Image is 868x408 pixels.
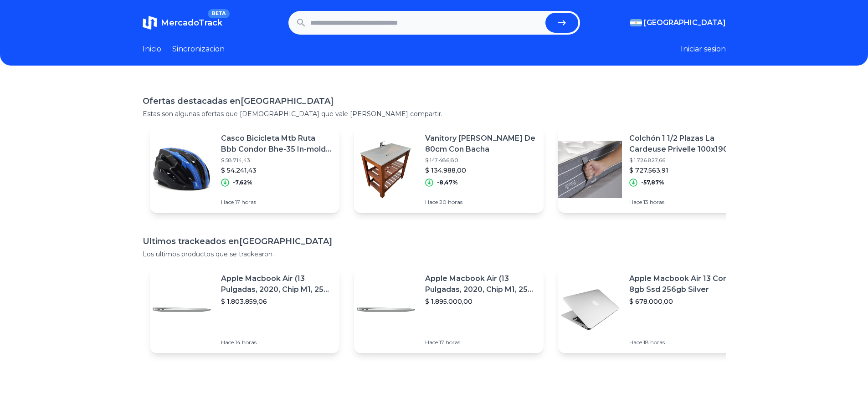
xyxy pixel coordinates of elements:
p: $ 147.486,80 [425,157,536,164]
img: Featured image [354,138,418,201]
a: Featured imageVanitory [PERSON_NAME] De 80cm Con Bacha$ 147.486,80$ 134.988,00-8,47%Hace 20 horas [354,126,544,213]
h1: Ofertas destacadas en [GEOGRAPHIC_DATA] [143,95,726,107]
p: Vanitory [PERSON_NAME] De 80cm Con Bacha [425,133,536,155]
p: $ 678.000,00 [629,297,740,306]
a: Sincronizacion [172,44,225,55]
p: Apple Macbook Air (13 Pulgadas, 2020, Chip M1, 256 Gb De Ssd, 8 Gb De Ram) - Plata [425,273,536,295]
p: Estas son algunas ofertas que [DEMOGRAPHIC_DATA] que vale [PERSON_NAME] compartir. [143,109,726,118]
span: BETA [208,9,229,18]
p: $ 727.563,91 [629,166,740,175]
p: Apple Macbook Air 13 Core I5 8gb Ssd 256gb Silver [629,273,740,295]
p: Los ultimos productos que se trackearon. [143,250,726,259]
span: [GEOGRAPHIC_DATA] [644,17,726,28]
p: -7,62% [233,179,252,186]
h1: Ultimos trackeados en [GEOGRAPHIC_DATA] [143,235,726,248]
p: Hace 20 horas [425,199,536,206]
p: $ 1.803.859,06 [221,297,332,306]
p: Hace 17 horas [221,199,332,206]
span: MercadoTrack [161,18,222,28]
a: MercadoTrackBETA [143,15,222,30]
p: Colchón 1 1/2 Plazas La Cardeuse Privelle 100x190 [629,133,740,155]
a: Featured imageApple Macbook Air 13 Core I5 8gb Ssd 256gb Silver$ 678.000,00Hace 18 horas [558,266,748,353]
p: Hace 18 horas [629,339,740,346]
p: Hace 14 horas [221,339,332,346]
img: Featured image [354,278,418,342]
p: Casco Bicicleta Mtb Ruta Bbb Condor Bhe-35 In-mold Aero [221,133,332,155]
a: Inicio [143,44,161,55]
img: Featured image [150,278,214,342]
p: $ 134.988,00 [425,166,536,175]
a: Featured imageApple Macbook Air (13 Pulgadas, 2020, Chip M1, 256 Gb De Ssd, 8 Gb De Ram) - Plata$... [150,266,339,353]
img: Featured image [150,138,214,201]
p: Hace 13 horas [629,199,740,206]
p: $ 1.895.000,00 [425,297,536,306]
p: $ 1.726.827,66 [629,157,740,164]
img: Featured image [558,278,622,342]
a: Featured imageApple Macbook Air (13 Pulgadas, 2020, Chip M1, 256 Gb De Ssd, 8 Gb De Ram) - Plata$... [354,266,544,353]
button: Iniciar sesion [681,44,726,55]
button: [GEOGRAPHIC_DATA] [630,17,726,28]
p: Apple Macbook Air (13 Pulgadas, 2020, Chip M1, 256 Gb De Ssd, 8 Gb De Ram) - Plata [221,273,332,295]
img: MercadoTrack [143,15,157,30]
p: $ 58.714,43 [221,157,332,164]
p: -57,87% [641,179,664,186]
a: Featured imageCasco Bicicleta Mtb Ruta Bbb Condor Bhe-35 In-mold Aero$ 58.714,43$ 54.241,43-7,62%... [150,126,339,213]
img: Argentina [630,19,642,26]
img: Featured image [558,138,622,201]
p: $ 54.241,43 [221,166,332,175]
a: Featured imageColchón 1 1/2 Plazas La Cardeuse Privelle 100x190$ 1.726.827,66$ 727.563,91-57,87%H... [558,126,748,213]
p: -8,47% [437,179,458,186]
p: Hace 17 horas [425,339,536,346]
